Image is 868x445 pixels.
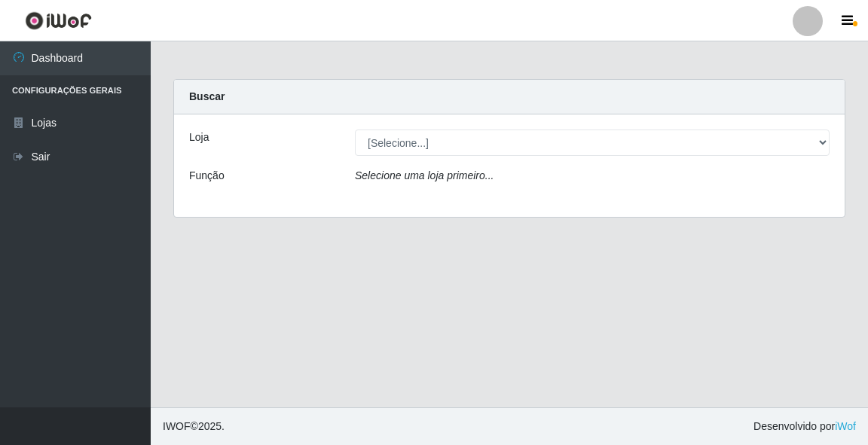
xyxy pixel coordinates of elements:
label: Loja [189,130,209,145]
strong: Buscar [189,90,225,102]
span: © 2025 . [163,419,225,434]
span: IWOF [163,420,191,432]
a: iWof [835,420,856,432]
label: Função [189,168,225,184]
img: CoreUI Logo [25,11,92,30]
span: Desenvolvido por [753,419,856,434]
i: Selecione uma loja primeiro... [355,169,494,181]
